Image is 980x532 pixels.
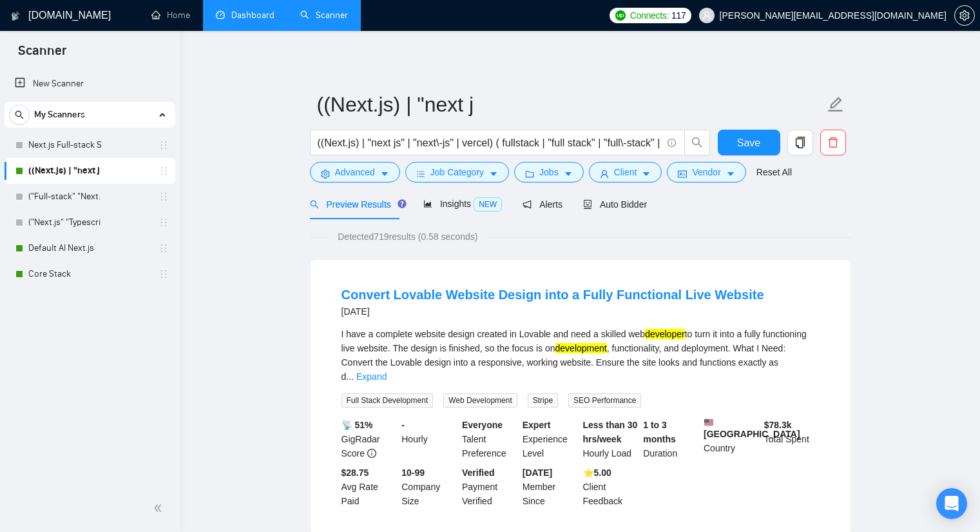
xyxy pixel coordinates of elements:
button: search [684,130,710,155]
span: search [310,200,319,209]
input: Search Freelance Jobs... [318,135,662,151]
div: Payment Verified [459,466,520,508]
span: holder [159,217,169,228]
span: setting [321,169,330,179]
a: Next.js Full-stack S [28,132,151,158]
span: My Scanners [34,102,85,128]
span: folder [525,169,534,179]
img: logo [11,6,20,26]
div: Member Since [520,466,581,508]
span: Advanced [335,165,375,179]
button: barsJob Categorycaret-down [405,162,509,182]
a: ((Next.js) | "next j [28,158,151,184]
span: Scanner [8,41,77,68]
div: Experience Level [520,418,581,460]
span: Detected 719 results (0.58 seconds) [329,230,486,244]
div: [DATE] [341,304,764,319]
b: $ 78.3k [764,420,792,430]
span: caret-down [564,169,573,179]
li: My Scanners [5,102,175,287]
a: Convert Lovable Website Design into a Fully Functional Live Website [341,288,764,302]
span: Vendor [692,165,720,179]
span: search [10,110,29,119]
span: user [600,169,609,179]
button: idcardVendorcaret-down [667,162,745,182]
b: [GEOGRAPHIC_DATA] [704,418,800,439]
span: holder [159,166,169,176]
a: ("Full-stack" "Next. [28,184,151,210]
span: idcard [678,169,687,179]
span: 117 [671,8,686,23]
button: userClientcaret-down [589,162,662,182]
a: searchScanner [300,10,348,21]
mark: development [555,343,607,353]
span: Web Development [443,393,517,408]
a: Reset All [756,165,792,179]
a: Expand [356,371,387,382]
img: upwork-logo.png [615,10,626,21]
span: NEW [474,197,502,212]
span: Client [614,165,637,179]
span: caret-down [726,169,735,179]
div: Total Spent [762,418,822,460]
input: Scanner name... [317,88,825,121]
span: copy [788,137,812,148]
span: Jobs [539,165,559,179]
b: Less than 30 hrs/week [583,420,638,444]
button: settingAdvancedcaret-down [310,162,400,182]
span: Alerts [523,199,562,210]
span: holder [159,243,169,253]
div: Company Size [399,466,459,508]
div: Hourly [399,418,459,460]
span: caret-down [489,169,498,179]
span: Save [737,135,760,151]
button: Save [718,130,780,155]
span: delete [821,137,845,148]
span: holder [159,269,169,279]
div: Duration [640,418,701,460]
span: user [702,11,711,20]
li: New Scanner [5,71,175,97]
div: Hourly Load [581,418,641,460]
span: caret-down [380,169,389,179]
div: Talent Preference [459,418,520,460]
span: Auto Bidder [583,199,647,210]
button: copy [787,130,813,155]
span: holder [159,140,169,150]
a: setting [954,10,975,21]
a: homeHome [151,10,190,21]
b: Verified [462,468,495,478]
span: bars [416,169,425,179]
button: delete [820,130,846,155]
span: info-circle [668,139,676,147]
span: setting [955,10,974,21]
div: I have a complete website design created in Lovable and need a skilled web to turn it into a full... [341,327,820,384]
b: 10-99 [401,468,425,478]
b: - [401,420,405,430]
span: info-circle [367,449,376,458]
span: Full Stack Development [341,393,434,408]
div: Open Intercom Messenger [936,488,967,519]
span: notification [523,200,532,209]
button: search [9,104,30,125]
span: double-left [153,502,166,515]
span: SEO Performance [568,393,641,408]
mark: developer [645,329,685,339]
div: Avg Rate Paid [339,466,399,508]
button: folderJobscaret-down [514,162,584,182]
a: ("Next.js" "Typescri [28,210,151,235]
b: $28.75 [341,468,369,478]
div: GigRadar Score [339,418,399,460]
span: robot [583,200,592,209]
span: Stripe [528,393,558,408]
a: New Scanner [15,71,165,97]
a: Core Stack [28,261,151,287]
span: Job Category [430,165,484,179]
span: Insights [423,199,502,209]
a: Default AI Next.js [28,235,151,261]
span: Connects: [630,8,669,23]
div: Tooltip anchor [396,198,408,210]
span: area-chart [423,199,432,208]
button: setting [954,5,975,26]
img: 🇺🇸 [704,418,713,427]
